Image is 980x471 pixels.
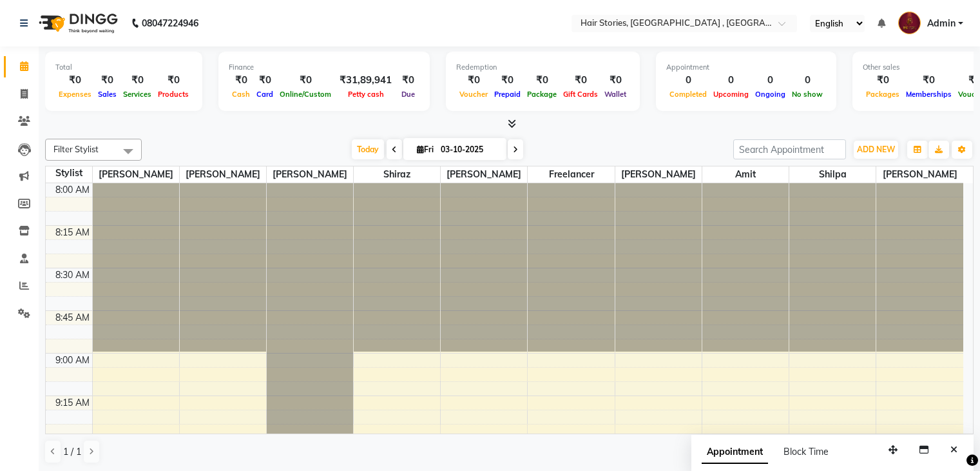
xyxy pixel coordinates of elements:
span: Wallet [601,90,629,99]
span: Gift Cards [560,90,601,99]
span: Filter Stylist [53,144,99,154]
div: ₹31,89,941 [334,73,397,88]
div: 9:15 AM [53,396,92,410]
button: ADD NEW [854,141,898,159]
span: Sales [95,90,120,99]
span: Today [352,139,384,159]
div: 0 [666,73,710,88]
b: 08047224946 [142,5,198,41]
div: ₹0 [155,73,192,88]
div: 8:30 AM [53,268,92,282]
div: 0 [710,73,752,88]
span: [PERSON_NAME] [876,166,963,183]
div: 8:45 AM [53,311,92,325]
span: Package [524,90,560,99]
span: [PERSON_NAME] [441,166,527,183]
span: No show [789,90,826,99]
span: [PERSON_NAME] [93,166,179,183]
span: Voucher [456,90,491,99]
div: ₹0 [397,73,419,88]
div: 8:15 AM [53,226,92,239]
span: Memberships [903,90,955,99]
div: ₹0 [456,73,491,88]
div: ₹0 [524,73,560,88]
img: logo [33,5,121,41]
span: Completed [666,90,710,99]
span: Card [253,90,276,99]
span: Services [120,90,155,99]
div: Appointment [666,62,826,73]
span: Shilpa [789,166,876,183]
div: 0 [789,73,826,88]
img: Admin [898,12,921,34]
div: ₹0 [560,73,601,88]
input: 2025-10-03 [437,140,501,159]
span: Packages [863,90,903,99]
span: Cash [229,90,253,99]
div: ₹0 [120,73,155,88]
span: Block Time [783,446,829,457]
div: ₹0 [95,73,120,88]
span: ADD NEW [857,145,895,154]
span: 1 / 1 [63,445,81,459]
div: ₹0 [229,73,253,88]
input: Search Appointment [733,139,846,159]
span: [PERSON_NAME] [180,166,266,183]
span: Fri [414,145,437,154]
span: Ongoing [752,90,789,99]
div: 0 [752,73,789,88]
span: Appointment [702,441,768,464]
div: Finance [229,62,419,73]
span: Upcoming [710,90,752,99]
span: [PERSON_NAME] [267,166,353,183]
div: 8:00 AM [53,183,92,197]
span: Freelancer [528,166,614,183]
span: Admin [927,17,956,30]
div: ₹0 [276,73,334,88]
span: Expenses [55,90,95,99]
button: Close [945,440,963,460]
span: Products [155,90,192,99]
span: Due [398,90,418,99]
div: ₹0 [55,73,95,88]
span: Prepaid [491,90,524,99]
div: ₹0 [253,73,276,88]
div: 9:00 AM [53,354,92,367]
span: Amit [702,166,789,183]
div: Total [55,62,192,73]
div: ₹0 [601,73,629,88]
span: Petty cash [345,90,387,99]
span: Shiraz [354,166,440,183]
div: ₹0 [863,73,903,88]
span: Online/Custom [276,90,334,99]
span: [PERSON_NAME] [615,166,702,183]
div: ₹0 [903,73,955,88]
div: ₹0 [491,73,524,88]
div: Redemption [456,62,629,73]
